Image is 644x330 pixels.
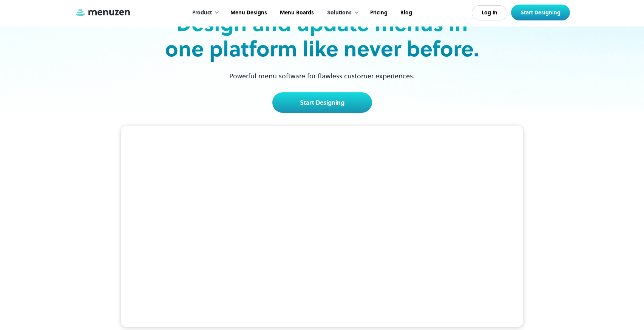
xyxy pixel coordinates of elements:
a: Start Designing [272,92,372,113]
a: Menu Boards [273,1,320,25]
a: Pricing [363,1,393,25]
a: Menu Designs [223,1,273,25]
div: Product [185,1,223,25]
div: Solutions [327,9,352,17]
p: Powerful menu software for flawless customer experiences. [220,71,424,81]
div: Solutions [320,1,363,25]
a: Start Designing [511,5,570,20]
div: Product [192,9,212,17]
a: Log In [472,5,507,20]
a: Blog [393,1,418,25]
h2: Design and update menus in one platform like never before. [163,11,482,62]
